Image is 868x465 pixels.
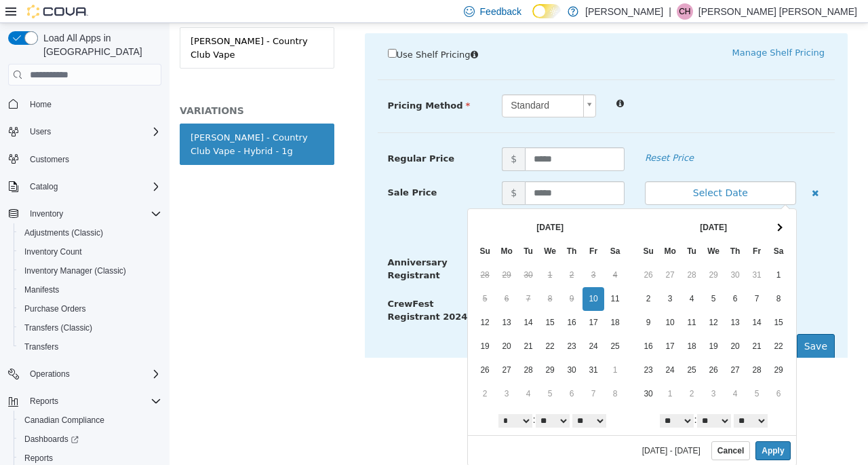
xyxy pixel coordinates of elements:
td: 1 [435,335,456,359]
td: 18 [435,288,456,312]
a: Dashboards [19,431,84,447]
th: Su [304,217,326,240]
a: Dashboards [14,430,167,449]
button: Catalog [3,177,167,196]
th: [DATE] [490,193,598,217]
button: Transfers [14,337,167,356]
th: Tu [511,217,533,240]
span: Reports [24,453,53,464]
button: Reports [24,393,64,409]
span: Use Shelf Pricing [227,26,301,37]
p: | [669,3,671,20]
span: Transfers [19,339,161,355]
td: 10 [490,288,511,312]
td: 23 [391,312,413,335]
td: 3 [326,359,348,383]
td: 8 [370,264,391,288]
span: Adjustments (Classic) [24,227,103,238]
div: [PERSON_NAME] - Country Club Vape - Hybrid - 1g [21,108,154,134]
button: Home [3,94,167,113]
td: 6 [555,264,576,288]
span: Reports [30,396,58,407]
td: 6 [391,359,413,383]
td: 1 [490,359,511,383]
div: : [304,386,462,407]
span: CrewFest Registrant 2024 [218,276,298,299]
button: Purchase Orders [14,299,167,318]
td: 9 [391,264,413,288]
a: Standard [332,71,427,94]
button: Reports [3,392,167,411]
em: Reset Price [475,130,524,140]
button: Inventory Manager (Classic) [14,261,167,280]
span: Catalog [24,179,161,195]
th: Fr [413,217,435,240]
td: 21 [348,312,370,335]
span: Transfers (Classic) [24,322,92,333]
td: 15 [370,288,391,312]
td: 22 [370,312,391,335]
td: 16 [468,312,490,335]
td: 7 [576,264,598,288]
button: Inventory [3,204,167,223]
td: 28 [511,240,533,264]
span: Inventory Count [19,244,161,260]
td: 22 [598,312,620,335]
span: CH [679,3,690,20]
span: Transfers (Classic) [19,320,161,336]
th: Fr [576,217,598,240]
button: Users [24,124,56,140]
td: 7 [413,359,435,383]
button: Users [3,122,167,141]
th: We [370,217,391,240]
td: 5 [304,264,326,288]
td: 6 [598,359,620,383]
td: 18 [511,312,533,335]
th: Tu [348,217,370,240]
span: Transfers [24,341,58,352]
td: 14 [348,288,370,312]
td: 31 [413,335,435,359]
span: Dashboards [24,434,79,445]
button: Adjustments (Classic) [14,223,167,242]
button: Inventory [24,206,68,222]
span: Canadian Compliance [19,412,161,428]
td: 4 [435,240,456,264]
td: 2 [391,240,413,264]
td: 29 [598,335,620,359]
button: Select Date [475,158,627,182]
th: Su [468,217,490,240]
p: [PERSON_NAME] [PERSON_NAME] [698,3,857,20]
button: Transfers (Classic) [14,318,167,337]
th: Sa [435,217,456,240]
button: Operations [3,365,167,384]
span: Regular Price [218,130,285,141]
span: Dashboards [19,431,161,447]
td: 24 [413,312,435,335]
td: 6 [326,264,348,288]
td: 2 [304,359,326,383]
span: Customers [30,154,69,165]
td: 30 [348,240,370,264]
span: Feedback [480,5,521,18]
span: Catalog [30,181,58,192]
span: Operations [24,366,161,382]
td: 30 [391,335,413,359]
span: $ [332,158,355,182]
button: Customers [3,149,167,169]
span: Inventory Manager (Classic) [19,263,161,279]
td: 4 [348,359,370,383]
span: Inventory Manager (Classic) [24,265,126,276]
h5: VARIATIONS [10,81,165,94]
div: : [468,386,621,407]
td: 14 [576,288,598,312]
td: 4 [555,359,576,383]
td: 10 [413,264,435,288]
td: 28 [348,335,370,359]
td: 27 [555,335,576,359]
td: 29 [533,240,555,264]
span: Purchase Orders [24,303,86,314]
a: Transfers (Classic) [19,320,98,336]
td: 28 [304,240,326,264]
button: Apply [586,418,620,437]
